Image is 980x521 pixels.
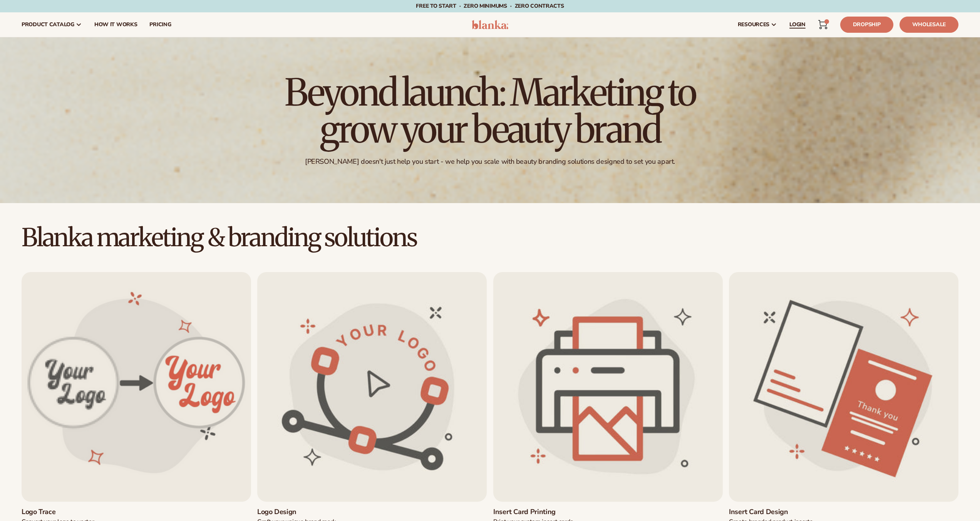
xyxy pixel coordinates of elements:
[826,19,827,24] span: 1
[840,17,893,33] a: Dropship
[22,508,251,516] a: Logo trace
[278,74,702,148] h1: Beyond launch: Marketing to grow your beauty brand
[15,12,88,37] a: product catalog
[149,22,171,28] span: pricing
[789,22,806,28] span: LOGIN
[88,12,144,37] a: How It Works
[729,508,958,516] a: Insert card design
[783,12,812,37] a: LOGIN
[94,22,137,28] span: How It Works
[738,22,769,28] span: resources
[472,20,508,29] img: logo
[143,12,177,37] a: pricing
[732,12,783,37] a: resources
[22,22,74,28] span: product catalog
[416,2,564,10] span: Free to start · ZERO minimums · ZERO contracts
[493,508,723,516] a: Insert card printing
[305,157,675,166] div: [PERSON_NAME] doesn't just help you start - we help you scale with beauty branding solutions desi...
[900,17,958,33] a: Wholesale
[257,508,487,516] a: Logo design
